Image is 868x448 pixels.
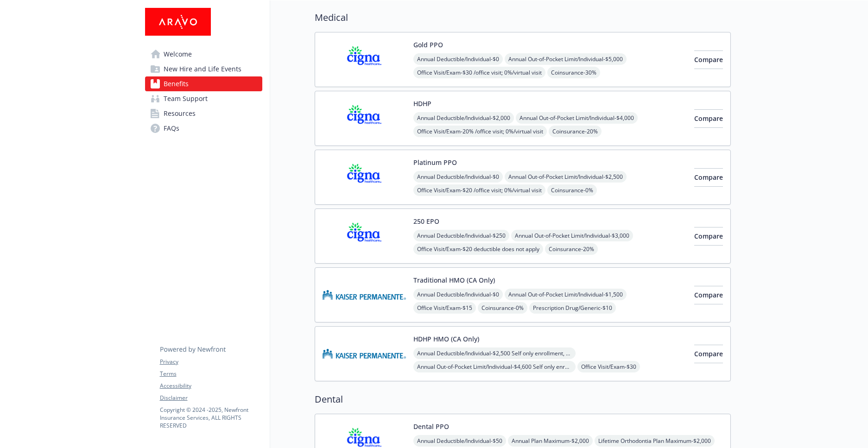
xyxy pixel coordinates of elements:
[413,422,449,431] button: Dental PPO
[505,289,627,300] span: Annual Out-of-Pocket Limit/Individual - $1,500
[694,173,723,182] span: Compare
[160,370,262,378] a: Terms
[413,158,457,167] button: Platinum PPO
[145,91,262,106] a: Team Support
[315,11,731,25] h2: Medical
[595,435,715,447] span: Lifetime Orthodontia Plan Maximum - $2,000
[511,230,633,241] span: Annual Out-of-Pocket Limit/Individual - $3,000
[323,99,406,138] img: CIGNA carrier logo
[413,216,439,226] button: 250 EPO
[413,53,503,65] span: Annual Deductible/Individual - $0
[577,361,640,372] span: Office Visit/Exam - $30
[160,394,262,402] a: Disclaimer
[413,275,495,285] button: Traditional HMO (CA Only)
[145,76,262,91] a: Benefits
[413,334,479,344] button: HDHP HMO (CA Only)
[413,112,514,124] span: Annual Deductible/Individual - $2,000
[694,232,723,240] span: Compare
[694,114,723,123] span: Compare
[323,334,406,373] img: Kaiser Permanente Insurance Company carrier logo
[508,435,593,447] span: Annual Plan Maximum - $2,000
[413,126,547,137] span: Office Visit/Exam - 20% /office visit; 0%/virtual visit
[694,345,723,363] button: Compare
[145,62,262,76] a: New Hire and Life Events
[413,302,476,314] span: Office Visit/Exam - $15
[164,106,196,121] span: Resources
[413,99,431,108] button: HDHP
[694,349,723,358] span: Compare
[413,40,443,50] button: Gold PPO
[164,91,208,106] span: Team Support
[694,227,723,246] button: Compare
[145,106,262,121] a: Resources
[478,302,527,314] span: Coinsurance - 0%
[160,358,262,366] a: Privacy
[413,67,545,78] span: Office Visit/Exam - $30 /office visit; 0%/virtual visit
[505,53,627,65] span: Annual Out-of-Pocket Limit/Individual - $5,000
[413,361,576,372] span: Annual Out-of-Pocket Limit/Individual - $4,600 Self only enrollment, $4,600 for any one member wi...
[160,382,262,390] a: Accessibility
[505,171,627,183] span: Annual Out-of-Pocket Limit/Individual - $2,500
[164,62,241,76] span: New Hire and Life Events
[516,112,638,124] span: Annual Out-of-Pocket Limit/Individual - $4,000
[545,243,598,255] span: Coinsurance - 20%
[549,126,602,137] span: Coinsurance - 20%
[694,50,723,69] button: Compare
[413,184,545,196] span: Office Visit/Exam - $20 /office visit; 0%/virtual visit
[547,184,597,196] span: Coinsurance - 0%
[145,121,262,136] a: FAQs
[145,47,262,62] a: Welcome
[694,109,723,128] button: Compare
[323,40,406,79] img: CIGNA carrier logo
[413,289,503,300] span: Annual Deductible/Individual - $0
[694,55,723,64] span: Compare
[315,392,731,406] h2: Dental
[694,168,723,187] button: Compare
[164,121,179,136] span: FAQs
[164,76,189,91] span: Benefits
[413,243,543,255] span: Office Visit/Exam - $20 deductible does not apply
[160,406,262,429] p: Copyright © 2024 - 2025 , Newfront Insurance Services, ALL RIGHTS RESERVED
[164,47,192,62] span: Welcome
[529,302,616,314] span: Prescription Drug/Generic - $10
[694,290,723,299] span: Compare
[323,158,406,197] img: CIGNA carrier logo
[694,286,723,304] button: Compare
[413,347,576,359] span: Annual Deductible/Individual - $2,500 Self only enrollment, $3,300 for any one member within a Fa...
[323,216,406,256] img: CIGNA carrier logo
[413,435,506,447] span: Annual Deductible/Individual - $50
[547,67,600,78] span: Coinsurance - 30%
[413,171,503,183] span: Annual Deductible/Individual - $0
[323,275,406,315] img: Kaiser Permanente Insurance Company carrier logo
[413,230,509,241] span: Annual Deductible/Individual - $250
